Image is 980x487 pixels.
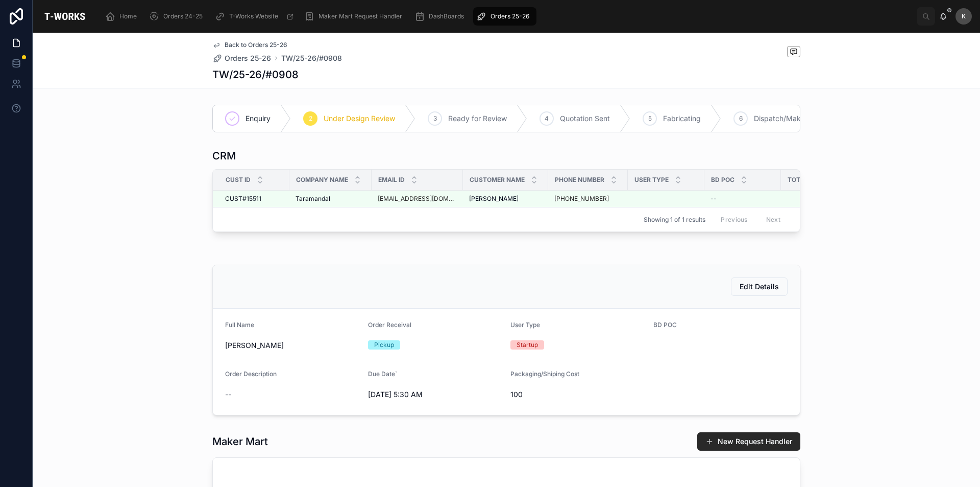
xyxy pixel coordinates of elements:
span: 100 [510,389,645,400]
span: BD POC [711,176,734,184]
a: [PHONE_NUMBER] [554,195,609,203]
span: Quotation Sent [560,113,610,124]
span: Phone Number [555,176,604,184]
span: [PERSON_NAME] [225,340,360,351]
div: Startup [517,340,538,350]
span: Orders 24-25 [163,12,203,20]
span: Dispatch/Makers Mart [754,113,829,124]
span: Orders Placed 5 [781,195,849,203]
span: [DATE] 5:30 AM [368,389,503,400]
span: 6 [739,114,743,123]
span: Orders 25-26 [491,12,529,20]
span: 2 [309,114,312,123]
span: Total Orders Placed [788,176,842,184]
span: Orders 25-26 [225,53,271,63]
span: DashBoards [429,12,464,20]
span: User Type [510,321,540,329]
span: Edit Details [740,282,779,292]
span: Taramandal [296,195,330,203]
img: App logo [41,8,89,25]
a: Maker Mart Request Handler [301,7,409,26]
span: Ready for Review [448,113,507,124]
span: -- [225,389,231,400]
a: DashBoards [411,7,471,26]
span: Customer Name [470,176,525,184]
a: Orders 25-26 [212,53,271,63]
a: [EMAIL_ADDRESS][DOMAIN_NAME] [378,195,457,203]
span: T-Works Website [229,12,278,20]
span: Email ID [378,176,405,184]
span: Full Name [225,321,254,329]
span: Packaging/Shiping Cost [510,370,579,378]
span: CUST#15511 [225,195,261,203]
button: Edit Details [731,277,788,296]
a: Back to Orders 25-26 [212,41,287,49]
span: Showing 1 of 1 results [644,216,705,224]
button: New Request Handler [697,432,800,451]
h1: CRM [212,149,236,163]
span: K [962,12,966,20]
span: Due Date` [368,370,397,378]
span: Fabricating [663,113,701,124]
span: Under Design Review [324,113,395,124]
span: Enquiry [246,113,271,124]
div: Pickup [374,340,394,350]
a: T-Works Website [212,7,299,26]
span: Cust ID [226,176,251,184]
span: 4 [545,114,549,123]
span: Back to Orders 25-26 [225,41,287,49]
a: TW/25-26/#0908 [281,53,342,63]
span: Home [119,12,137,20]
span: Order Description [225,370,277,378]
span: 5 [648,114,652,123]
span: User Type [634,176,669,184]
a: Orders 25-26 [473,7,536,26]
span: Maker Mart Request Handler [318,12,402,20]
span: BD POC [653,321,677,329]
span: Company Name [296,176,348,184]
span: Order Receival [368,321,411,329]
span: -- [710,195,717,203]
span: [PERSON_NAME] [469,195,519,203]
a: Home [102,7,144,26]
span: 3 [433,114,437,123]
a: Orders 24-25 [146,7,210,26]
h1: Maker Mart [212,434,268,449]
div: scrollable content [97,5,917,28]
h1: TW/25-26/#0908 [212,67,299,82]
